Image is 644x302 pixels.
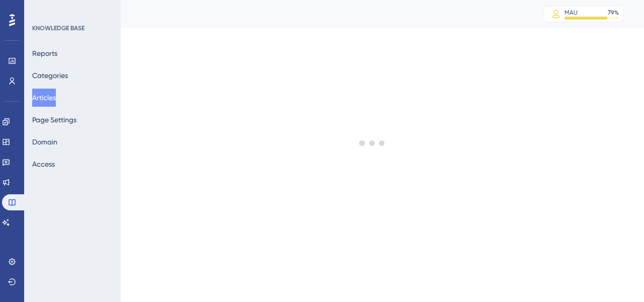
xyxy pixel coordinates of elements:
div: KNOWLEDGE BASE [32,24,85,32]
button: Articles [32,89,56,107]
button: Access [32,155,55,173]
button: Page Settings [32,111,76,129]
button: Reports [32,44,57,62]
div: MAU [565,9,578,17]
button: Categories [32,66,68,85]
div: 79 % [608,9,619,17]
button: Domain [32,133,57,151]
